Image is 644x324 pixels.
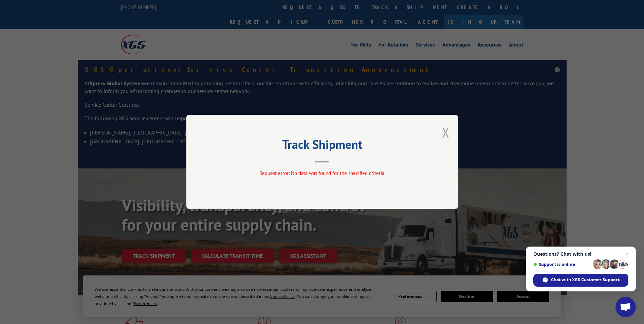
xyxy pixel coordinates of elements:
span: Chat with XGS Customer Support [551,277,620,283]
span: Chat with XGS Customer Support [533,274,628,287]
h2: Track Shipment [220,140,424,152]
span: Support is online [533,262,590,267]
a: Open chat [615,297,636,317]
button: Close modal [442,123,449,141]
span: Questions? Chat with us! [533,251,628,257]
span: Request error: No data was found for the specified criteria. [259,170,385,177]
